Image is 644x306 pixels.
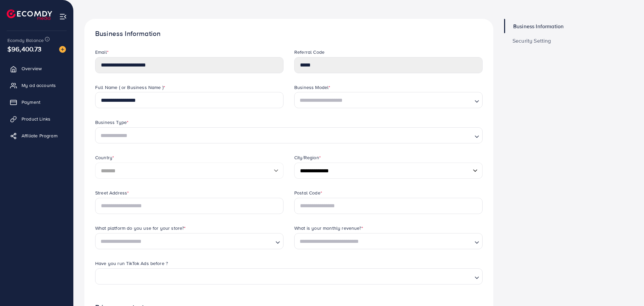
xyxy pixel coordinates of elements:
[294,189,322,196] label: Postal Code
[102,272,472,282] input: Search for option
[513,38,551,43] span: Security Setting
[95,127,483,143] div: Search for option
[22,99,40,105] span: Payment
[22,116,50,122] span: Product Links
[5,62,68,75] a: Overview
[22,132,58,139] span: Affiliate Program
[95,260,168,267] label: Have you run TikTok Ads before ?
[95,49,109,55] label: Email
[297,95,472,106] input: Search for option
[294,49,325,55] label: Referral Code
[294,84,330,91] label: Business Model
[95,84,165,91] label: Full Name ( or Business Name )
[13,31,35,67] span: $96,400.73
[22,65,42,72] span: Overview
[294,154,321,161] label: City/Region
[297,236,472,247] input: Search for option
[294,225,363,231] label: What is your monthly revenue?
[294,233,483,249] div: Search for option
[5,79,68,92] a: My ad accounts
[7,9,52,20] img: logo
[98,236,273,247] input: Search for option
[5,95,68,109] a: Payment
[95,119,128,126] label: Business Type
[59,46,66,53] img: image
[513,24,564,29] span: Business Information
[95,268,483,285] div: Search for option
[7,37,44,44] span: Ecomdy Balance
[98,131,472,141] input: Search for option
[59,13,67,20] img: menu
[294,92,483,108] div: Search for option
[95,189,129,196] label: Street Address
[22,82,56,89] span: My ad accounts
[95,30,483,38] h1: Business Information
[5,129,68,142] a: Affiliate Program
[95,233,283,249] div: Search for option
[95,154,114,161] label: Country
[5,112,68,126] a: Product Links
[615,276,639,301] iframe: Chat
[95,225,186,231] label: What platform do you use for your store?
